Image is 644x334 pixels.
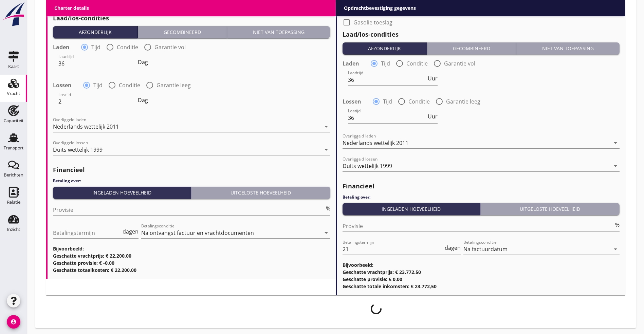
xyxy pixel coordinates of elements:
label: Garantie leeg [157,82,191,89]
div: % [614,222,620,227]
div: Ingeladen hoeveelheid [345,205,478,212]
button: Gecombineerd [138,26,227,38]
label: Tijd [381,60,390,67]
div: Nederlands wettelijk 2011 [53,124,119,130]
div: Capaciteit [4,118,24,123]
button: Uitgeloste hoeveelheid [191,187,330,199]
img: logo-small.a267ee39.svg [1,2,26,27]
label: Garantie vol [444,60,475,67]
i: arrow_drop_down [611,139,620,147]
label: Garantie leeg [446,98,480,105]
span: Dag [138,97,148,103]
input: Lostijd [348,112,426,123]
h2: Financieel [53,165,330,174]
i: arrow_drop_down [322,229,330,237]
div: % [325,206,330,211]
label: Conditie [117,44,138,51]
input: Betalingstermijn [343,244,444,255]
div: Duits wettelijk 1999 [53,147,103,153]
span: Uur [428,76,438,81]
label: Conditie [119,82,140,89]
div: Inzicht [7,227,20,231]
label: Gasolie toeslag [353,19,392,26]
input: Laadtijd [58,58,136,69]
div: Gecombineerd [430,45,513,52]
div: dagen [443,245,461,250]
h4: Betaling over: [53,178,330,184]
i: arrow_drop_down [322,123,330,131]
label: Onder voorbehoud van voorgaande reis [353,10,457,16]
label: Tijd [91,44,100,51]
strong: Lossen [53,82,72,89]
h4: Betaling over: [343,194,620,200]
div: Vracht [7,91,20,96]
button: Afzonderlijk [343,42,427,55]
div: Duits wettelijk 1999 [343,163,392,169]
input: Provisie [53,204,325,215]
h3: Geschatte totaalkosten: € 22.200,00 [53,266,330,274]
h3: Geschatte provisie: € 0,00 [343,276,620,283]
h3: Geschatte vrachtprijs: € 22.200,00 [53,252,330,259]
label: Conditie [408,98,430,105]
div: Relatie [7,200,20,204]
div: Nederlands wettelijk 2011 [343,140,408,146]
div: Na ontvangst factuur en vrachtdocumenten [141,230,254,236]
h3: Bijvoorbeeld: [343,261,620,268]
i: arrow_drop_down [611,245,620,253]
label: Garantie vol [154,44,186,51]
h2: Laad/los-condities [53,14,330,23]
div: Ingeladen hoeveelheid [56,189,188,196]
h3: Geschatte provisie: € -0,00 [53,259,330,266]
div: Niet van toepassing [230,29,328,36]
h3: Geschatte totale inkomsten: € 23.772,50 [343,283,620,290]
button: Uitgeloste hoeveelheid [480,203,620,215]
i: arrow_drop_down [322,146,330,154]
button: Niet van toepassing [516,42,620,55]
h3: Geschatte vrachtprijs: € 23.772,50 [343,268,620,276]
div: Afzonderlijk [345,45,424,52]
h2: Financieel [343,182,620,191]
div: dagen [121,229,139,234]
span: Dag [138,59,148,65]
div: Uitgeloste hoeveelheid [483,205,617,212]
button: Ingeladen hoeveelheid [343,203,481,215]
strong: Laden [343,60,359,67]
i: account_circle [7,315,20,329]
div: Na factuurdatum [463,246,508,252]
strong: Laden [53,44,70,51]
button: Niet van toepassing [227,26,330,38]
label: Gasolie toeslag [64,3,103,10]
label: Conditie [406,60,428,67]
div: Afzonderlijk [56,29,135,36]
input: Lostijd [58,96,136,107]
div: Kaart [8,64,19,69]
input: Betalingstermijn [53,227,121,238]
button: Gecombineerd [427,42,516,55]
div: Uitgeloste hoeveelheid [194,189,328,196]
div: Transport [4,146,24,150]
input: Provisie [343,221,614,231]
span: Uur [428,114,438,119]
button: Afzonderlijk [53,26,138,38]
label: Tijd [383,98,392,105]
div: Niet van toepassing [519,45,617,52]
input: Laadtijd [348,74,426,85]
button: Ingeladen hoeveelheid [53,187,191,199]
h2: Laad/los-condities [343,30,620,39]
i: arrow_drop_down [611,162,620,170]
h3: Bijvoorbeeld: [53,245,330,252]
div: Gecombineerd [141,29,224,36]
label: Tijd [93,82,103,89]
strong: Lossen [343,98,361,105]
div: Berichten [4,173,23,177]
